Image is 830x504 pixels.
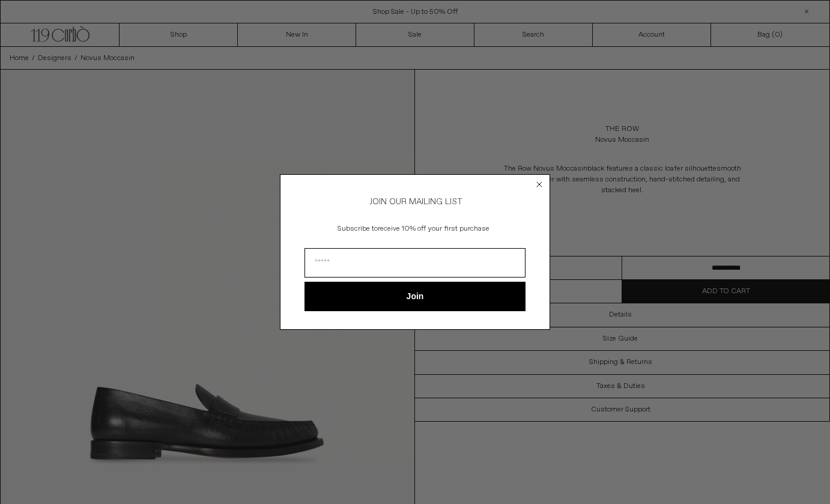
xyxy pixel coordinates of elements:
[378,224,489,234] span: receive 10% off your first purchase
[304,248,526,278] input: Email
[338,224,378,234] span: Subscribe to
[304,282,526,311] button: Join
[368,196,462,207] span: JOIN OUR MAILING LIST
[533,178,545,190] button: Close dialog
